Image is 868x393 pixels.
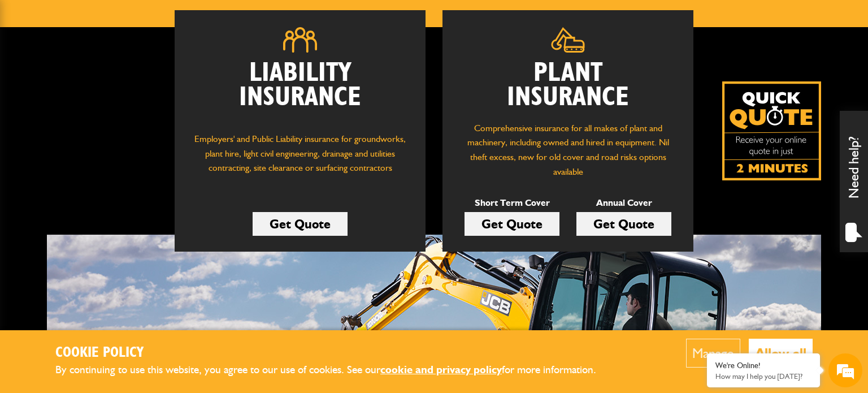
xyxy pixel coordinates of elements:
p: Short Term Cover [465,196,559,210]
p: Annual Cover [576,196,671,210]
h2: Cookie Policy [55,344,615,362]
a: cookie and privacy policy [380,363,502,376]
a: Get Quote [465,212,559,236]
div: We're Online! [715,361,811,370]
a: Get Quote [253,212,348,236]
p: Comprehensive insurance for all makes of plant and machinery, including owned and hired in equipm... [459,121,676,179]
p: By continuing to use this website, you agree to our use of cookies. See our for more information. [55,361,615,379]
p: How may I help you today? [715,372,811,381]
a: Get your insurance quote isn just 2-minutes [722,81,821,180]
a: Get Quote [576,212,671,236]
h2: Plant Insurance [459,61,676,110]
button: Manage [686,339,740,368]
img: Quick Quote [722,81,821,180]
h2: Liability Insurance [192,61,409,121]
div: Need help? [840,111,868,252]
p: Employers' and Public Liability insurance for groundworks, plant hire, light civil engineering, d... [192,132,409,186]
button: Allow all [749,339,813,368]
